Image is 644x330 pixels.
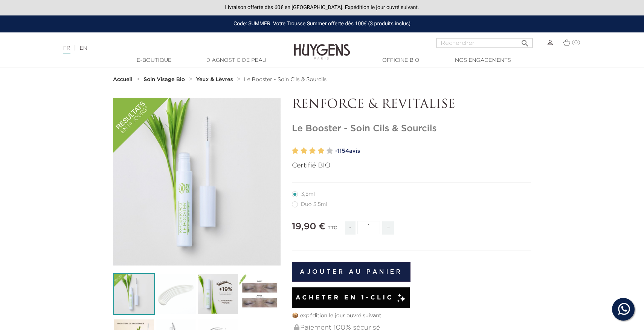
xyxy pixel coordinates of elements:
strong: Yeux & Lèvres [196,77,233,82]
label: 2 [301,146,307,157]
span: Le Booster - Soin Cils & Sourcils [244,77,327,82]
a: Accueil [113,77,134,83]
a: E-Boutique [116,57,192,64]
a: Le Booster - Soin Cils & Sourcils [244,77,327,83]
input: Rechercher [436,38,533,48]
label: 4 [317,146,324,157]
strong: Accueil [113,77,133,82]
a: FR [63,46,70,54]
label: 3,5ml [292,191,324,197]
label: 5 [326,146,333,157]
a: Diagnostic de peau [198,57,274,64]
span: 1154 [337,148,349,154]
input: Quantité [357,221,380,234]
img: Huygens [294,32,350,61]
div: | [59,44,262,53]
p: 📦 expédition le jour ouvré suivant [292,312,531,320]
a: Yeux & Lèvres [196,77,235,83]
h1: Le Booster - Soin Cils & Sourcils [292,123,531,134]
div: TTC [327,220,337,240]
p: Certifié BIO [292,161,531,171]
span: 19,90 € [292,222,325,231]
label: Duo 3,5ml [292,201,336,207]
span: - [345,221,356,235]
a: Nos engagements [445,57,520,64]
p: RENFORCE & REVITALISE [292,98,531,112]
button:  [518,36,532,46]
a: Officine Bio [363,57,438,64]
a: -1154avis [335,146,531,157]
label: 3 [309,146,316,157]
label: 1 [292,146,299,157]
button: Ajouter au panier [292,262,411,282]
span: (0) [572,40,580,45]
a: EN [79,46,87,51]
strong: Soin Visage Bio [143,77,185,82]
a: Soin Visage Bio [143,77,187,83]
i:  [520,37,530,46]
span: + [382,221,394,235]
img: Le Booster - Soin Cils & Sourcils [113,273,155,315]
